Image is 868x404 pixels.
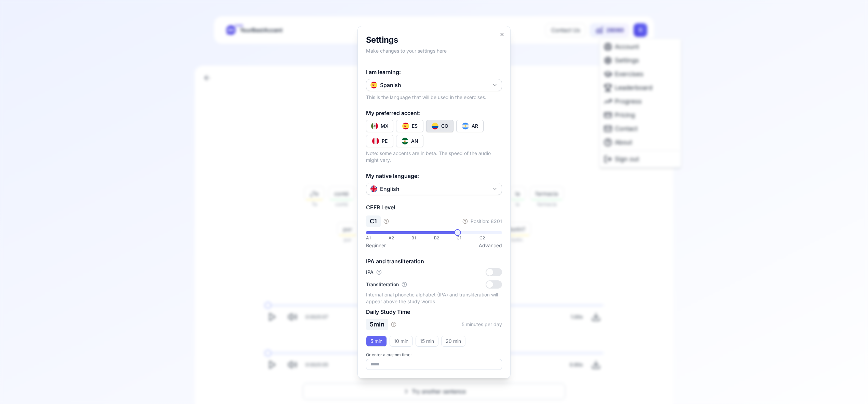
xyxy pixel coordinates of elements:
[457,235,479,241] div: C1
[366,203,502,211] h3: CEFR Level
[389,235,411,241] div: A2
[479,242,502,249] span: Advanced
[412,123,418,129] div: ES
[456,120,484,132] button: Toggle es-AR
[390,336,413,347] button: 10 min
[472,123,478,129] div: AR
[416,336,438,347] button: 15 min
[366,235,389,241] div: A1
[366,269,374,276] span: IPA
[366,47,502,54] p: Make changes to your settings here
[411,138,418,144] div: AN
[479,235,502,241] div: C2
[366,242,386,249] span: Beginner
[434,235,457,241] div: B2
[366,172,419,180] label: My native language:
[381,123,389,129] div: MX
[366,68,401,76] label: I am learning:
[462,123,469,129] img: ar
[402,138,408,144] img: es-AN flag
[366,135,393,147] button: Toggle es-PE
[441,336,465,347] button: 20 min
[370,185,377,192] img: en
[366,308,410,315] label: Daily Study Time
[471,218,502,225] span: Position: 8201
[432,123,438,129] img: co
[372,138,379,144] img: pe
[396,135,423,147] button: Toggle es-AN
[382,138,388,144] div: PE
[366,215,381,227] div: C1
[441,123,448,129] div: CO
[366,258,424,265] label: IPA and transliteration
[396,120,423,132] button: Toggle es-ES
[366,150,502,164] p: Note: some accents are in beta. The speed of the audio might vary.
[366,352,502,358] label: Or enter a custom time:
[426,120,453,132] button: Toggle es-CO
[371,123,378,129] img: mx
[366,34,502,45] h2: Settings
[366,291,502,305] p: International phonetic alphabet (IPA) and transliteration will appear above the study words
[411,235,434,241] div: B1
[370,81,401,89] div: Spanish
[370,82,377,88] img: es
[366,110,421,116] label: My preferred accent:
[366,319,388,330] div: 5 min
[370,185,399,193] div: English
[462,321,502,328] span: 5 minutes per day
[366,336,387,347] button: 5 min
[366,281,399,288] span: Transliteration
[366,120,393,132] button: Toggle es-MX
[366,94,486,101] p: This is the language that will be used in the exercises.
[402,123,409,129] img: es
